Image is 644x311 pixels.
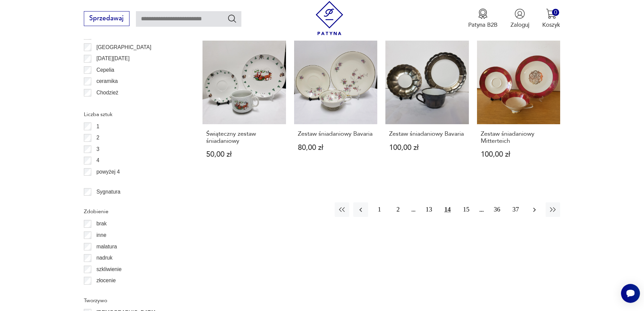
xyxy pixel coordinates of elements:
[478,8,488,19] img: Ikona medalu
[96,156,99,165] p: 4
[96,242,117,251] p: malatura
[96,145,99,154] p: 3
[96,187,120,196] p: Sygnatura
[440,202,455,217] button: 14
[96,43,151,52] p: [GEOGRAPHIC_DATA]
[490,202,504,217] button: 36
[96,133,99,142] p: 2
[84,110,183,119] p: Liczba sztuk
[510,21,529,29] p: Zaloguj
[389,144,465,151] p: 100,00 zł
[84,296,183,305] p: Tworzywo
[477,41,560,174] a: Zestaw śniadaniowy MitterteichZestaw śniadaniowy Mitterteich100,00 zł
[227,14,237,23] button: Szukaj
[422,202,436,217] button: 13
[294,41,378,174] a: Zestaw śniadaniowy BavariaZestaw śniadaniowy Bavaria80,00 zł
[96,122,99,131] p: 1
[96,99,117,108] p: Ćmielów
[468,8,498,29] a: Ikona medaluPatyna B2B
[481,131,557,145] h3: Zestaw śniadaniowy Mitterteich
[96,168,120,176] p: powyżej 4
[542,21,560,29] p: Koszyk
[96,77,118,86] p: ceramika
[206,151,282,158] p: 50,00 zł
[510,8,529,29] button: Zaloguj
[312,1,347,35] img: Patyna - sklep z meblami i dekoracjami vintage
[96,219,106,228] p: brak
[84,11,129,26] button: Sprzedawaj
[552,9,559,16] div: 0
[468,8,498,29] button: Patyna B2B
[96,88,118,97] p: Chodzież
[389,131,465,137] h3: Zestaw śniadaniowy Bavaria
[621,284,640,303] iframe: Smartsupp widget button
[391,202,405,217] button: 2
[96,276,116,285] p: złocenie
[468,21,498,29] p: Patyna B2B
[206,131,282,145] h3: Świąteczny zestaw śniadaniowy
[298,131,374,137] h3: Zestaw śniadaniowy Bavaria
[481,151,557,158] p: 100,00 zł
[202,41,286,174] a: Świąteczny zestaw śniadaniowyŚwiąteczny zestaw śniadaniowy50,00 zł
[515,8,525,19] img: Ikonka użytkownika
[84,16,129,22] a: Sprzedawaj
[96,54,129,63] p: [DATE][DATE]
[96,231,106,240] p: inne
[84,207,183,216] p: Zdobienie
[546,8,556,19] img: Ikona koszyka
[385,41,469,174] a: Zestaw śniadaniowy BavariaZestaw śniadaniowy Bavaria100,00 zł
[372,202,387,217] button: 1
[298,144,374,151] p: 80,00 zł
[542,8,560,29] button: 0Koszyk
[96,66,114,74] p: Cepelia
[96,253,113,262] p: nadruk
[459,202,473,217] button: 15
[508,202,523,217] button: 37
[96,265,122,274] p: szkliwienie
